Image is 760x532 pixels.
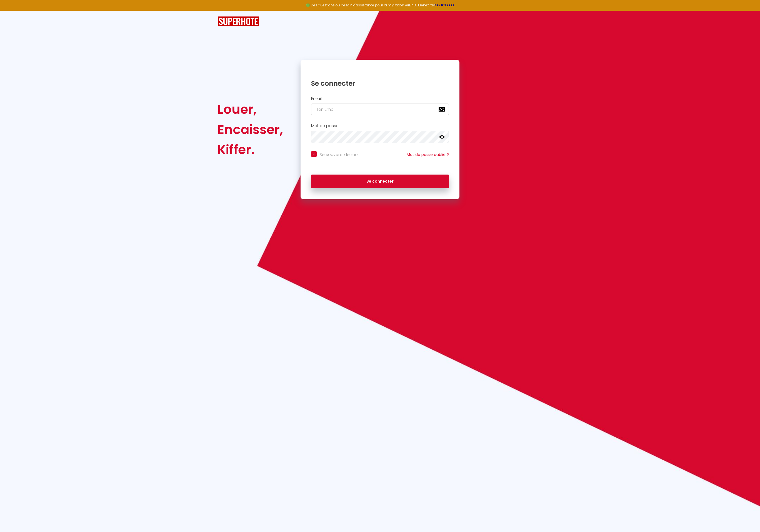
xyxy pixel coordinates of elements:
[217,120,283,140] div: Encaisser,
[311,123,449,128] h2: Mot de passe
[311,96,449,101] h2: Email
[311,79,449,88] h1: Se connecter
[217,140,283,160] div: Kiffer.
[407,152,449,157] a: Mot de passe oublié ?
[435,3,454,7] a: >>> ICI <<<<
[217,99,283,119] div: Louer,
[311,175,449,188] button: Se connecter
[311,104,449,115] input: Ton Email
[217,16,259,27] img: SuperHote logo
